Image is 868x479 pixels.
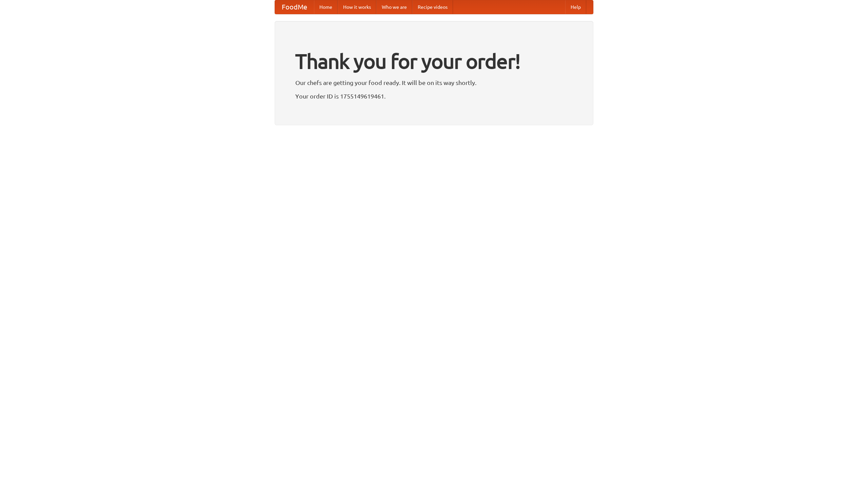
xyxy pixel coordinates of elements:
a: Recipe videos [412,0,453,14]
a: Help [565,0,586,14]
h1: Thank you for your order! [295,45,573,78]
p: Your order ID is 1755149619461. [295,91,573,101]
p: Our chefs are getting your food ready. It will be on its way shortly. [295,78,573,88]
a: FoodMe [275,0,314,14]
a: How it works [338,0,376,14]
a: Who we are [376,0,412,14]
a: Home [314,0,338,14]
